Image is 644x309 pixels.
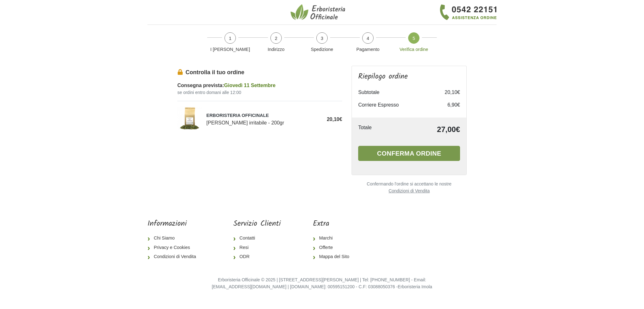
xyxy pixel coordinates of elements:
div: [PERSON_NAME] irritabile - 200gr [206,112,317,127]
td: 27,00€ [396,124,460,135]
small: Confermando l'ordine si accettano le nostre [352,181,467,194]
td: Totale [358,124,396,135]
small: Erboristeria Officinale © 2025 | [STREET_ADDRESS][PERSON_NAME] | Tel: [PHONE_NUMBER] - Email: [EM... [212,277,432,289]
a: Marchi [313,234,354,243]
span: 2 [270,32,282,44]
a: Resi [233,243,281,252]
a: Offerte [313,243,354,252]
td: Subtotale [358,86,435,99]
h5: Extra [313,219,354,229]
div: Consegna prevista: [177,82,342,89]
legend: Controlla il tuo ordine [177,68,342,77]
p: Verifica ordine [393,46,434,53]
span: 4 [362,32,374,44]
span: 20,10€ [327,117,342,122]
p: Spedizione [302,46,342,53]
a: Mappa del Sito [313,252,354,262]
small: se ordini entro domani alle 12:00 [177,89,342,96]
span: ERBORISTERIA OFFICINALE [206,112,317,119]
img: Tisana colon irritabile - 200gr [177,106,202,130]
a: Privacy e Cookies [147,243,201,252]
p: Indirizzo [256,46,297,53]
a: Contatti [233,234,281,243]
a: Condizioni di Vendita [352,188,467,194]
img: Erboristeria Officinale [291,4,347,21]
a: Condizioni di Vendita [147,252,201,262]
span: Giovedì 11 Settembre [224,83,275,88]
h5: Servizio Clienti [233,219,281,229]
span: 1 [225,32,236,44]
iframe: fb:page Facebook Social Plugin [386,219,497,241]
td: 6,90€ [435,99,460,111]
a: ODR [233,252,281,262]
button: Conferma ordine [358,146,460,161]
a: Erboristeria Imola [398,284,432,289]
td: 20,10€ [435,86,460,99]
u: Condizioni di Vendita [389,188,430,193]
td: Corriere Espresso [358,99,435,111]
p: I [PERSON_NAME] [210,46,251,53]
span: 3 [316,32,328,44]
h4: Riepilogo ordine [358,72,460,81]
span: 5 [408,32,419,44]
h5: Informazioni [147,219,201,229]
a: Chi Siamo [147,234,201,243]
p: Pagamento [347,46,388,53]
